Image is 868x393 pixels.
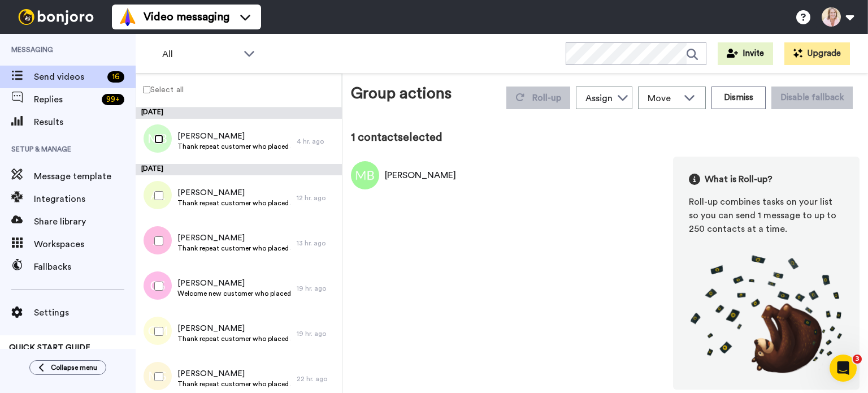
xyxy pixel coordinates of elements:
div: 19 hr. ago [297,329,336,338]
span: Thank repeat customer who placed a order [177,244,291,253]
div: 16 [107,71,124,83]
div: 22 hr. ago [297,374,336,383]
span: Workspaces [34,237,136,251]
span: Thank repeat customer who placed a order [177,198,291,208]
span: [PERSON_NAME] [177,131,291,142]
div: 4 hr. ago [297,137,336,146]
img: website_grey.svg [18,29,27,38]
button: Collapse menu [29,360,106,375]
div: [DATE] [136,107,342,119]
span: Settings [34,306,136,319]
span: QUICK START GUIDE [9,344,90,352]
div: Roll-up combines tasks on your list so you can send 1 message to up to 250 contacts at a time. [689,195,844,236]
div: [DATE] [136,164,342,175]
div: Group actions [351,82,452,109]
iframe: Intercom live chat [830,355,857,382]
img: tab_domain_overview_orange.svg [31,66,40,75]
img: tab_keywords_by_traffic_grey.svg [112,66,121,75]
span: Integrations [34,192,136,206]
span: Replies [34,93,97,106]
span: [PERSON_NAME] [177,187,291,198]
div: 99 + [102,94,124,105]
span: Send videos [34,70,103,84]
img: joro-roll.png [689,254,844,374]
img: bj-logo-header-white.svg [14,9,98,25]
button: Roll-up [506,87,570,109]
div: Keywords by Traffic [125,67,190,74]
span: Welcome new customer who placed first order [177,289,291,298]
span: Thank repeat customer who placed a order [177,142,291,151]
span: Message template [34,170,136,183]
div: 19 hr. ago [297,284,336,293]
button: Dismiss [711,87,766,109]
span: [PERSON_NAME] [177,323,291,334]
div: v 4.0.25 [32,18,55,27]
span: Share library [34,215,136,228]
img: Image of Mary Boucher [351,161,379,189]
span: What is Roll-up? [705,172,772,186]
span: 3 [853,355,862,364]
span: Results [34,115,136,129]
span: Video messaging [144,9,229,25]
span: Roll-up [532,93,561,102]
span: Move [648,92,678,105]
span: [PERSON_NAME] [177,278,291,289]
div: Domain: [DOMAIN_NAME] [29,29,124,38]
button: Disable fallback [771,87,853,109]
span: [PERSON_NAME] [177,232,291,244]
img: vm-color.svg [119,8,137,26]
input: Select all [143,86,150,93]
button: Upgrade [784,42,850,65]
span: Collapse menu [51,363,97,372]
label: Select all [136,83,184,96]
button: Invite [718,42,773,65]
div: Assign [585,92,613,105]
div: 13 hr. ago [297,239,336,248]
div: Domain Overview [43,67,101,74]
span: [PERSON_NAME] [177,368,291,379]
div: 1 contact selected [351,129,860,145]
span: Thank repeat customer who placed a order [177,334,291,343]
div: 12 hr. ago [297,193,336,202]
span: Fallbacks [34,260,136,274]
span: Thank repeat customer who placed a order [177,379,291,388]
div: [PERSON_NAME] [385,169,456,182]
span: All [162,47,238,61]
img: logo_orange.svg [18,18,27,27]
